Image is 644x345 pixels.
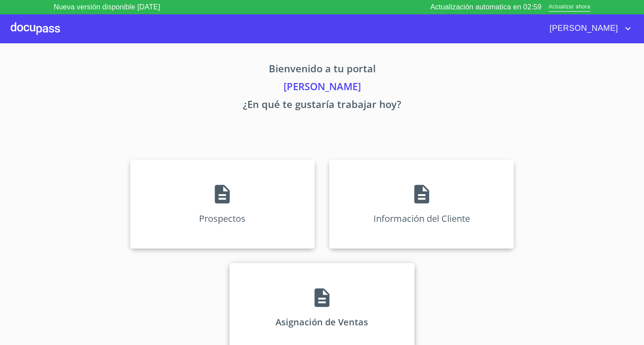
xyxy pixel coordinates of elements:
p: Nueva versión disponible [DATE] [54,2,160,12]
p: Bienvenido a tu portal [47,61,597,79]
p: Actualización automatica en 02:59 [430,2,542,12]
p: Información del Cliente [373,212,470,224]
span: [PERSON_NAME] [543,21,623,36]
span: Actualizar ahora [549,3,590,12]
p: Asignación de Ventas [275,316,368,328]
p: ¿En qué te gustaría trabajar hoy? [47,97,597,115]
button: account of current user [543,21,633,36]
p: [PERSON_NAME] [47,79,597,97]
p: Prospectos [199,212,246,224]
